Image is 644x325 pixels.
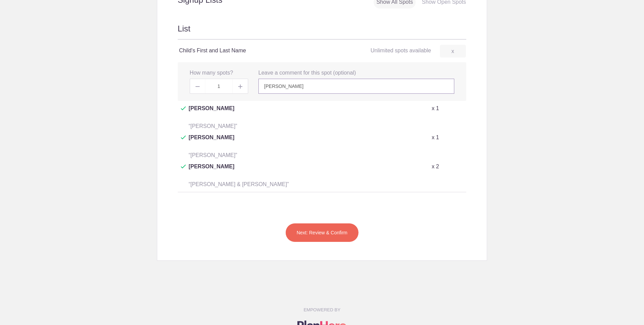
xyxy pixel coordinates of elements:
[285,223,359,242] button: Next: Review & Confirm
[432,104,439,113] p: x 1
[189,123,237,129] span: “[PERSON_NAME]”
[432,133,439,142] p: x 1
[181,135,186,140] img: Check dark green
[189,181,289,187] span: “[PERSON_NAME] & [PERSON_NAME]”
[189,152,237,158] span: “[PERSON_NAME]”
[181,165,186,169] img: Check dark green
[179,47,322,55] h4: Child's First and Last Name
[196,86,200,87] img: Minus gray
[190,69,233,77] label: How many spots?
[304,307,340,312] small: EMPOWERED BY
[189,162,234,179] span: [PERSON_NAME]
[371,48,431,53] span: Unlimited spots available
[189,104,234,121] span: [PERSON_NAME]
[189,133,234,150] span: [PERSON_NAME]
[432,162,439,171] p: x 2
[178,23,467,40] h2: List
[258,69,356,77] label: Leave a comment for this spot (optional)
[440,45,466,57] a: x
[258,79,454,94] input: Enter message
[181,106,186,110] img: Check dark green
[238,84,242,89] img: Plus gray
